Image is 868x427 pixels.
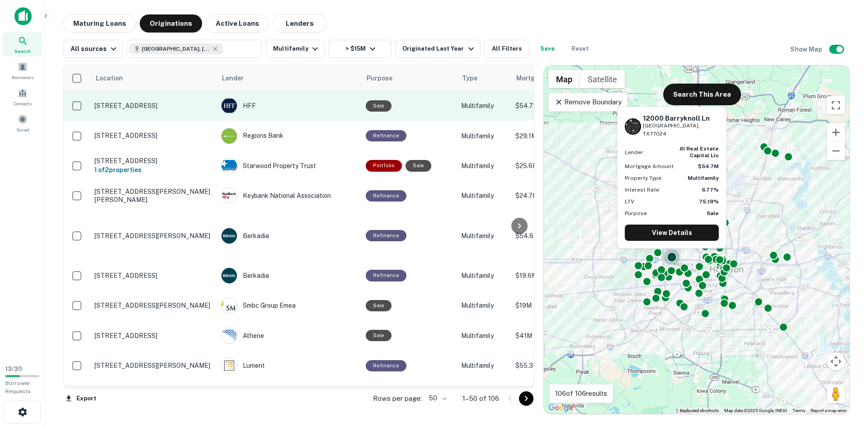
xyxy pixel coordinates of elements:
p: Lender [625,148,643,156]
div: This loan purpose was for refinancing [366,270,406,281]
p: Rows per page: [373,393,422,404]
div: Athene [221,328,357,344]
th: Purpose [361,66,457,91]
img: picture [222,128,237,144]
p: [STREET_ADDRESS] [94,332,212,340]
button: Search This Area [663,84,741,105]
img: picture [222,298,237,313]
span: Saved [16,126,29,133]
button: Go to next page [519,391,533,406]
button: > $15M [328,40,392,58]
button: Keyboard shortcuts [680,408,719,414]
p: [STREET_ADDRESS] [94,157,212,165]
th: Lender [217,66,361,91]
a: Report a map error [811,408,847,413]
p: Multifamily [461,161,506,171]
p: [GEOGRAPHIC_DATA], TX77024 [643,122,719,139]
div: This loan purpose was for refinancing [366,130,406,141]
p: LTV [625,197,634,206]
p: Remove Boundary [554,97,622,108]
a: Terms (opens in new tab) [793,408,805,413]
a: Saved [3,111,42,135]
div: Starwood Property Trust [221,158,357,174]
img: picture [222,158,237,174]
th: Location [90,66,217,91]
h6: 12000 Barryknoll Ln [643,114,719,122]
div: Smbc Group Emea [221,297,357,314]
iframe: Chat Widget [823,355,868,398]
p: Purpose [625,209,647,217]
div: Keybank National Association [221,188,357,204]
strong: jll real estate capital llc [679,145,719,158]
div: Berkadia [221,267,357,284]
button: Save your search to get updates of matches that match your search criteria. [533,40,562,58]
p: 1–50 of 106 [462,393,499,404]
button: Map camera controls [827,352,845,371]
span: Location [95,73,135,84]
button: Originated Last Year [395,40,480,58]
p: [STREET_ADDRESS][PERSON_NAME] [94,361,212,370]
a: Contacts [3,84,42,109]
button: All sources [63,40,123,58]
button: Maturing Loans [63,14,136,33]
div: Originated Last Year [402,43,476,54]
button: Show street map [548,70,580,88]
h6: Show Map [790,44,824,54]
div: This loan purpose was for refinancing [366,230,406,241]
p: [STREET_ADDRESS] [94,272,212,280]
div: This loan purpose was for refinancing [366,190,406,202]
p: Multifamily [461,231,506,241]
a: View Details [625,225,719,241]
th: Type [457,66,511,91]
div: 50 [425,392,448,405]
span: Type [462,73,477,84]
img: picture [222,188,237,203]
span: Map data ©2025 Google, INEGI [724,408,787,413]
strong: Multifamily [688,175,719,181]
span: Contacts [14,100,32,107]
div: This loan purpose was for refinancing [366,360,406,371]
p: Multifamily [461,191,506,201]
span: Borrowers [12,74,33,81]
button: Reset [566,40,594,58]
button: Zoom out [827,142,845,160]
strong: 75.19% [699,198,719,205]
span: 13 / 30 [5,366,22,372]
img: picture [222,328,237,343]
div: This is a portfolio loan with 2 properties [366,160,402,171]
p: Multifamily [461,101,506,111]
strong: Sale [707,210,719,216]
p: Multifamily [461,300,506,310]
img: picture [222,228,237,244]
p: [STREET_ADDRESS] [94,131,212,140]
img: picture [222,98,237,113]
div: Sale [366,100,392,112]
strong: 6.77% [702,187,719,193]
div: Berkadia [221,228,357,244]
p: Multifamily [461,331,506,341]
span: Purpose [367,73,404,84]
p: [STREET_ADDRESS][PERSON_NAME][PERSON_NAME] [94,188,212,204]
div: All sources [71,43,119,54]
p: Multifamily [461,361,506,371]
a: Open this area in Google Maps (opens a new window) [546,402,576,414]
p: Multifamily [461,271,506,281]
span: Search [14,47,31,55]
p: Property Type [625,174,661,182]
button: Lenders [273,14,327,33]
p: [STREET_ADDRESS][PERSON_NAME] [94,232,212,240]
span: Borrower Requests [5,380,31,394]
img: picture [222,358,237,373]
div: HFF [221,98,357,114]
img: capitalize-icon.png [14,7,32,25]
a: Search [3,32,42,56]
h6: 1 of 2 properties [94,165,212,175]
span: Lender [222,73,244,84]
button: Active Loans [206,14,269,33]
img: picture [222,268,237,283]
a: Borrowers [3,58,42,83]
